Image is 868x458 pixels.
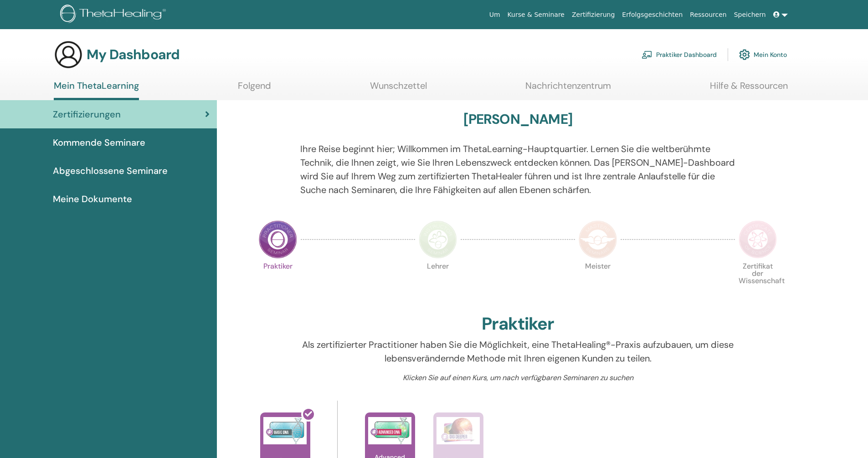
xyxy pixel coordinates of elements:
span: Zertifizierungen [53,107,121,121]
p: Als zertifizierter Practitioner haben Sie die Möglichkeit, eine ThetaHealing®-Praxis aufzubauen, ... [300,338,735,365]
img: Advanced DNA [368,417,411,444]
img: cog.svg [739,47,750,62]
img: Certificate of Science [739,220,777,259]
img: Basic DNA [263,417,307,444]
h2: Praktiker [482,314,554,335]
a: Praktiker Dashboard [642,45,717,65]
img: Dig Deeper [437,417,480,444]
img: generic-user-icon.jpg [54,40,83,69]
img: chalkboard-teacher.svg [642,51,652,59]
span: Kommende Seminare [53,136,145,149]
h3: [PERSON_NAME] [463,111,572,127]
img: Instructor [419,220,457,259]
p: Praktiker [259,263,297,301]
p: Meister [579,263,617,301]
a: Erfolgsgeschichten [618,6,686,23]
p: Klicken Sie auf einen Kurs, um nach verfügbaren Seminaren zu suchen [300,372,735,383]
p: Ihre Reise beginnt hier; Willkommen im ThetaLearning-Hauptquartier. Lernen Sie die weltberühmte T... [300,142,735,197]
a: Wunschzettel [370,80,427,98]
a: Speichern [730,6,770,23]
img: logo.png [60,5,169,25]
img: Practitioner [259,220,297,259]
h3: My Dashboard [87,46,180,63]
a: Mein Konto [739,45,787,65]
span: Abgeschlossene Seminare [53,164,168,178]
a: Nachrichtenzentrum [525,80,611,98]
img: Master [579,220,617,259]
a: Ressourcen [686,6,730,23]
a: Zertifizierung [568,6,618,23]
a: Hilfe & Ressourcen [710,80,788,98]
a: Um [486,6,504,23]
a: Folgend [238,80,271,98]
a: Mein ThetaLearning [54,80,139,100]
a: Kurse & Seminare [504,6,568,23]
p: Lehrer [419,263,457,301]
p: Zertifikat der Wissenschaft [739,263,777,301]
span: Meine Dokumente [53,192,132,206]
